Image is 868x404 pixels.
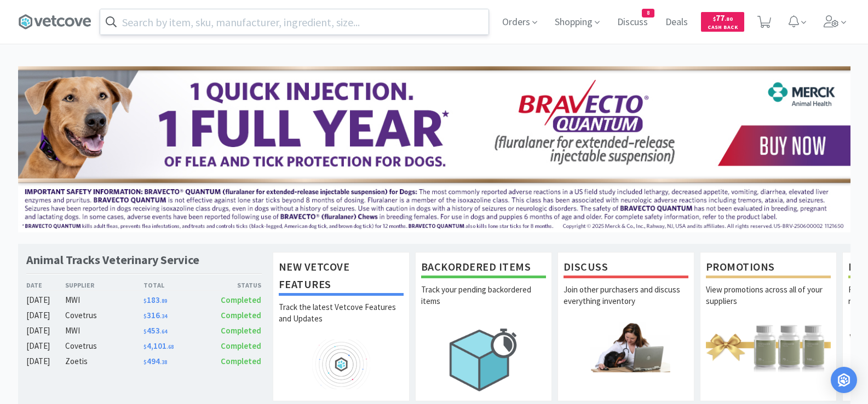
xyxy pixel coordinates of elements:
a: Discuss8 [613,17,652,27]
a: $77.80Cash Back [701,7,744,37]
a: Deals [661,17,692,27]
div: [DATE] [26,294,66,307]
a: [DATE]MWI$183.89Completed [26,294,262,307]
img: 3ffb5edee65b4d9ab6d7b0afa510b01f.jpg [18,66,850,232]
span: 77 [713,13,733,23]
a: New Vetcove FeaturesTrack the latest Vetcove Features and Updates [273,252,410,401]
div: Zoetis [65,355,143,368]
h1: Promotions [706,258,831,278]
div: [DATE] [26,309,66,322]
div: Supplier [65,280,143,290]
span: 8 [642,9,654,17]
div: Open Intercom Messenger [831,367,857,393]
img: hero_promotions.png [706,322,831,372]
span: . 68 [166,343,174,350]
span: $ [143,297,147,305]
span: Completed [221,325,261,336]
div: Status [203,280,262,290]
div: MWI [65,294,143,307]
span: Completed [221,341,261,351]
span: Completed [221,310,261,320]
a: [DATE]Covetrus$316.34Completed [26,309,262,322]
span: . 89 [160,297,167,305]
span: . 80 [725,15,733,22]
img: hero_backorders.png [421,322,546,397]
span: 453 [143,325,167,336]
span: $ [143,343,147,350]
input: Search by item, sku, manufacturer, ingredient, size... [100,9,488,34]
span: 494 [143,356,167,366]
div: [DATE] [26,324,66,337]
span: 316 [143,310,167,320]
div: MWI [65,324,143,337]
div: Date [26,280,66,290]
span: . 34 [160,313,167,320]
a: [DATE]Covetrus$4,101.68Completed [26,339,262,353]
a: PromotionsView promotions across all of your suppliers [700,252,837,401]
span: . 38 [160,359,167,366]
a: Backordered ItemsTrack your pending backordered items [415,252,552,401]
span: $ [143,359,147,366]
span: Completed [221,295,261,305]
span: Completed [221,356,261,366]
div: Total [143,280,203,290]
span: $ [143,313,147,320]
h1: Animal Tracks Veterinary Service [26,252,199,268]
p: Track the latest Vetcove Features and Updates [279,301,404,339]
h1: New Vetcove Features [279,258,404,296]
p: Track your pending backordered items [421,284,546,322]
h1: Discuss [564,258,688,278]
p: Join other purchasers and discuss everything inventory [564,284,688,322]
span: Cash Back [708,25,738,32]
div: [DATE] [26,339,66,353]
p: View promotions across all of your suppliers [706,284,831,322]
div: Covetrus [65,309,143,322]
a: DiscussJoin other purchasers and discuss everything inventory [557,252,694,401]
h1: Backordered Items [421,258,546,278]
span: 183 [143,295,167,305]
span: $ [143,328,147,335]
span: . 64 [160,328,167,335]
img: hero_discuss.png [564,322,688,372]
span: $ [713,15,716,22]
div: Covetrus [65,339,143,353]
img: hero_feature_roadmap.png [279,339,404,389]
span: 4,101 [143,341,174,351]
a: [DATE]MWI$453.64Completed [26,324,262,337]
div: [DATE] [26,355,66,368]
a: [DATE]Zoetis$494.38Completed [26,355,262,368]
